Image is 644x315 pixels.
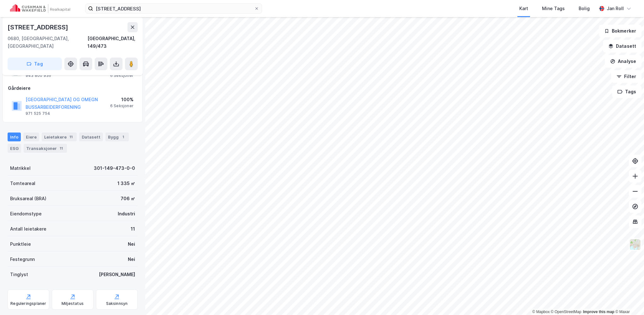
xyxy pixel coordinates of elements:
div: Leietakere [42,133,77,141]
div: 943 800 936 [26,73,51,78]
a: OpenStreetMap [551,310,581,314]
div: Saksinnsyn [106,301,128,306]
a: Improve this map [583,310,614,314]
div: Kontrollprogram for chat [612,285,644,315]
div: 971 525 754 [26,111,50,116]
div: Datasett [79,133,103,141]
button: Datasett [603,40,641,52]
div: Gårdeiere [8,84,137,92]
div: Eiere [23,133,39,141]
div: Bolig [579,5,590,12]
div: [GEOGRAPHIC_DATA], 149/473 [87,35,138,50]
div: 11 [58,145,64,151]
div: Kart [519,5,528,12]
div: Jan Roll [607,5,624,12]
div: 1 [120,134,126,140]
div: Reguleringsplaner [10,301,46,306]
div: 301-149-473-0-0 [94,164,135,172]
div: 100% [110,96,134,103]
div: [STREET_ADDRESS] [8,22,69,32]
button: Tag [8,58,62,70]
div: 1 335 ㎡ [117,180,135,187]
button: Tags [612,85,641,98]
div: 706 ㎡ [121,195,135,202]
a: Mapbox [532,310,550,314]
div: Info [8,133,21,141]
div: Punktleie [10,240,31,248]
div: Transaksjoner [24,144,67,153]
div: 6 Seksjoner [110,73,134,78]
div: Bruksareal (BRA) [10,195,46,202]
div: Matrikkel [10,164,31,172]
div: Festegrunn [10,256,35,263]
div: Tinglyst [10,271,28,278]
button: Bokmerker [599,25,641,37]
div: ESG [8,144,21,153]
div: Nei [128,240,135,248]
div: Industri [118,210,135,218]
div: 6 Seksjoner [110,103,134,108]
div: Nei [128,256,135,263]
div: Eiendomstype [10,210,42,218]
div: [PERSON_NAME] [99,271,135,278]
div: 0680, [GEOGRAPHIC_DATA], [GEOGRAPHIC_DATA] [8,35,87,50]
div: Mine Tags [542,5,565,12]
div: Miljøstatus [62,301,84,306]
div: Bygg [105,133,129,141]
div: Tomteareal [10,180,35,187]
iframe: Chat Widget [612,285,644,315]
div: 11 [68,134,74,140]
input: Søk på adresse, matrikkel, gårdeiere, leietakere eller personer [93,4,254,13]
div: Antall leietakere [10,225,46,233]
div: 11 [131,225,135,233]
img: Z [629,238,641,250]
button: Filter [611,70,641,83]
button: Analyse [605,55,641,68]
img: cushman-wakefield-realkapital-logo.202ea83816669bd177139c58696a8fa1.svg [10,4,70,13]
